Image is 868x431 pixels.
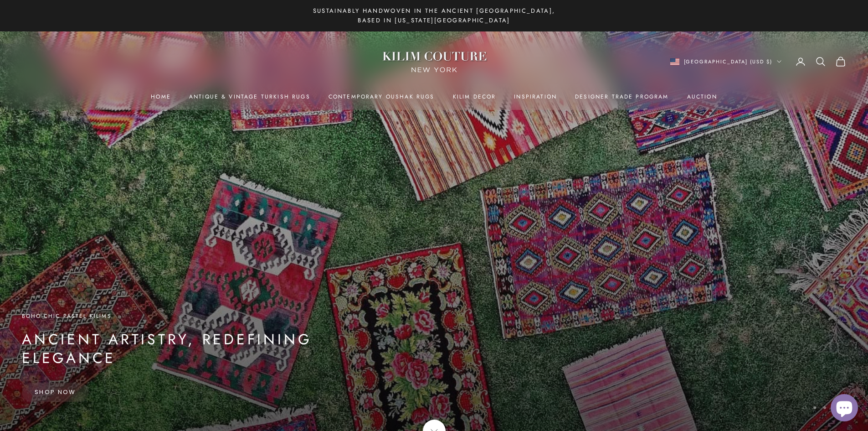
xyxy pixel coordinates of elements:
a: Shop Now [22,383,89,402]
span: [GEOGRAPHIC_DATA] (USD $) [684,57,773,66]
a: Contemporary Oushak Rugs [329,92,435,101]
p: Ancient Artistry, Redefining Elegance [22,330,377,368]
p: Boho-Chic Pastel Kilims [22,312,377,321]
inbox-online-store-chat: Shopify online store chat [828,394,861,424]
a: Inspiration [514,92,557,101]
p: Sustainably Handwoven in the Ancient [GEOGRAPHIC_DATA], Based in [US_STATE][GEOGRAPHIC_DATA] [307,6,562,26]
button: Change country or currency [670,57,782,66]
nav: Secondary navigation [670,56,847,67]
a: Home [151,92,171,101]
nav: Primary navigation [22,92,846,101]
a: Antique & Vintage Turkish Rugs [189,92,310,101]
a: Auction [687,92,717,101]
summary: Kilim Decor [453,92,496,101]
a: Designer Trade Program [575,92,669,101]
img: United States [670,58,679,65]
